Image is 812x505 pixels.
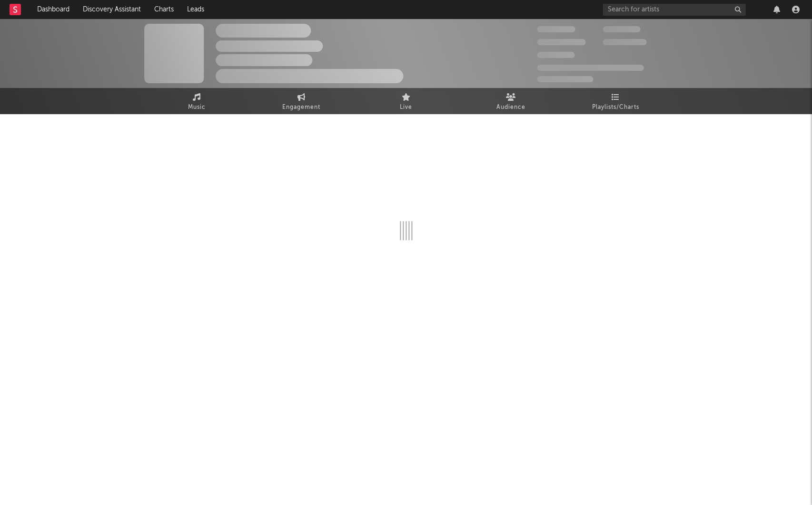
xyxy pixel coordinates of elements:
span: Jump Score: 85.0 [537,76,593,82]
span: 50.000.000 Monthly Listeners [537,65,644,71]
span: 300.000 [537,26,575,32]
a: Playlists/Charts [563,88,668,114]
span: Music [188,102,206,113]
a: Audience [458,88,563,114]
a: Engagement [249,88,354,114]
a: Music [144,88,249,114]
span: Engagement [282,102,320,113]
a: Live [354,88,458,114]
span: Audience [496,102,525,113]
input: Search for artists [603,4,745,16]
span: 100.000 [537,52,574,58]
span: Live [400,102,412,113]
span: Playlists/Charts [592,102,639,113]
span: 1.000.000 [603,39,646,45]
span: 100.000 [603,26,640,32]
span: 50.000.000 [537,39,585,45]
